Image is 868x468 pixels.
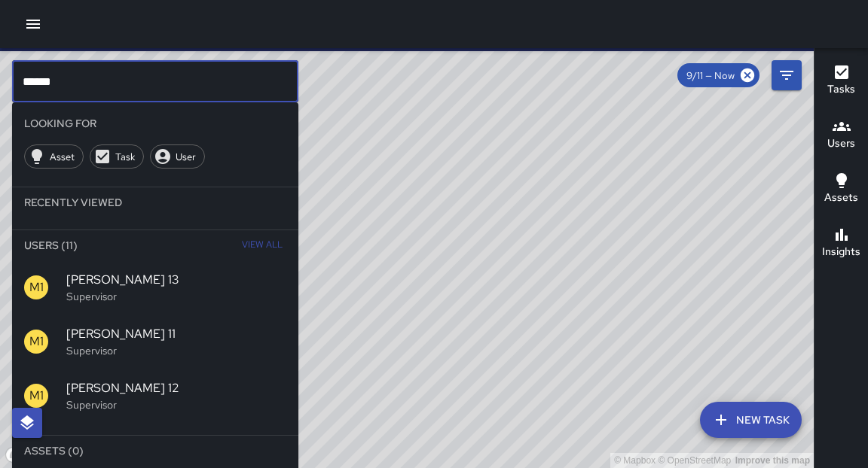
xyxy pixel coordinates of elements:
[29,278,44,296] p: M1
[66,343,286,358] p: Supervisor
[12,260,298,315] div: M1[PERSON_NAME] 13Supervisor
[12,230,298,260] li: Users (11)
[822,244,860,260] h6: Insights
[700,402,802,438] button: New Task
[29,387,44,405] p: M1
[238,230,286,260] button: View All
[24,144,84,169] div: Asset
[12,369,298,423] div: M1[PERSON_NAME] 12Supervisor
[90,144,144,169] div: Task
[772,60,802,90] button: Filters
[815,108,868,163] button: Users
[150,144,205,169] div: User
[107,150,143,163] span: Task
[827,135,855,152] h6: Users
[677,63,759,87] div: 9/11 — Now
[167,150,204,163] span: User
[66,325,286,343] span: [PERSON_NAME] 11
[12,436,298,466] li: Assets (0)
[66,271,286,289] span: [PERSON_NAME] 13
[66,397,286,412] p: Supervisor
[66,379,286,397] span: [PERSON_NAME] 12
[815,217,868,271] button: Insights
[815,54,868,108] button: Tasks
[29,333,44,351] p: M1
[66,289,286,304] p: Supervisor
[12,187,298,217] li: Recently Viewed
[824,190,858,206] h6: Assets
[815,163,868,217] button: Assets
[677,69,744,82] span: 9/11 — Now
[242,233,283,257] span: View All
[41,150,83,163] span: Asset
[12,315,298,369] div: M1[PERSON_NAME] 11Supervisor
[827,81,855,98] h6: Tasks
[12,108,298,138] li: Looking For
